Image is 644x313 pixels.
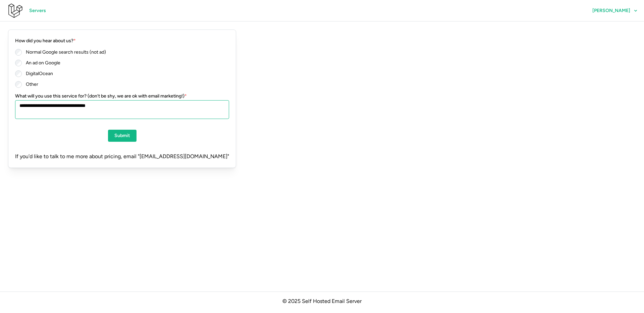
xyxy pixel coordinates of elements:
label: An ad on Google [22,60,60,66]
button: [PERSON_NAME] [586,5,644,17]
label: Other [22,81,38,88]
button: Submit [108,130,137,142]
span: Submit [114,130,130,141]
label: DigitalOcean [22,70,53,77]
span: Servers [29,5,46,16]
label: What will you use this service for? (don’t be shy, we are ok with email marketing!) [15,92,187,100]
a: Servers [23,5,52,17]
label: Normal Google search results (not ad) [22,49,106,56]
p: If you'd like to talk to me more about pricing, email "[EMAIL_ADDRESS][DOMAIN_NAME]" [15,152,229,161]
span: [PERSON_NAME] [592,8,630,13]
div: How did you hear about us? [15,37,76,45]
